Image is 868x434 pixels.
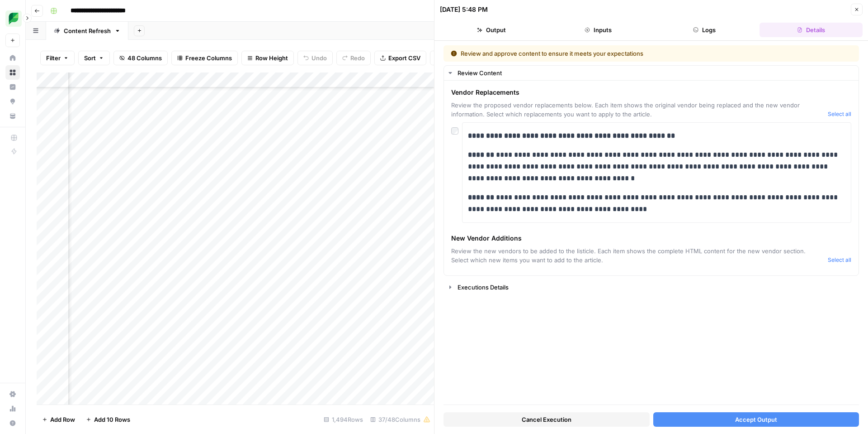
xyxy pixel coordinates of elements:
a: Opportunities [5,94,20,109]
button: Select all [828,110,851,119]
span: 48 Columns [127,53,162,63]
button: Review Content [444,66,859,80]
button: Executions Details [444,280,859,294]
button: Workspace: SproutSocial [5,7,20,30]
button: Help + Support [5,416,20,430]
span: New Vendor Additions [451,234,824,243]
span: Export CSV [388,53,420,63]
button: Export CSV [374,51,426,65]
button: Add Row [37,412,80,427]
span: Redo [350,53,365,63]
button: Row Height [241,51,294,65]
button: Freeze Columns [171,51,238,65]
a: Your Data [5,109,20,123]
div: Review and approve content to ensure it meets your expectations [451,49,748,58]
span: Review the proposed vendor replacements below. Each item shows the original vendor being replaced... [451,101,824,119]
button: Accept Output [653,412,859,427]
a: Settings [5,387,20,401]
div: Executions Details [458,283,853,292]
div: 1,494 Rows [320,412,367,427]
span: Filter [46,53,61,63]
button: Output [440,23,543,37]
div: Content Refresh [64,26,111,35]
div: [DATE] 5:48 PM [440,5,488,14]
div: Review Content [444,81,859,275]
button: Undo [297,51,333,65]
span: Add Row [50,415,75,424]
button: Logs [653,23,756,37]
span: Cancel Execution [522,415,571,424]
span: Freeze Columns [185,53,232,63]
img: SproutSocial Logo [5,10,22,27]
a: Home [5,51,20,65]
a: Browse [5,65,20,80]
button: Inputs [547,23,650,37]
button: Select all [828,256,851,265]
button: Filter [40,51,75,65]
span: Review the new vendors to be added to the listicle. Each item shows the complete HTML content for... [451,246,824,265]
a: Usage [5,401,20,416]
span: Add 10 Rows [94,415,130,424]
span: Sort [84,53,96,63]
button: Add 10 Rows [80,412,136,427]
span: Row Height [255,53,288,63]
span: Undo [311,53,327,63]
button: Sort [78,51,110,65]
button: Redo [336,51,371,65]
button: 48 Columns [113,51,168,65]
span: Accept Output [735,415,777,424]
span: Vendor Replacements [451,88,824,97]
button: Cancel Execution [443,412,650,427]
div: Review Content [458,68,853,77]
button: Details [759,23,863,37]
a: Insights [5,80,20,94]
div: 37/48 Columns [367,412,434,427]
a: Content Refresh [46,22,128,40]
